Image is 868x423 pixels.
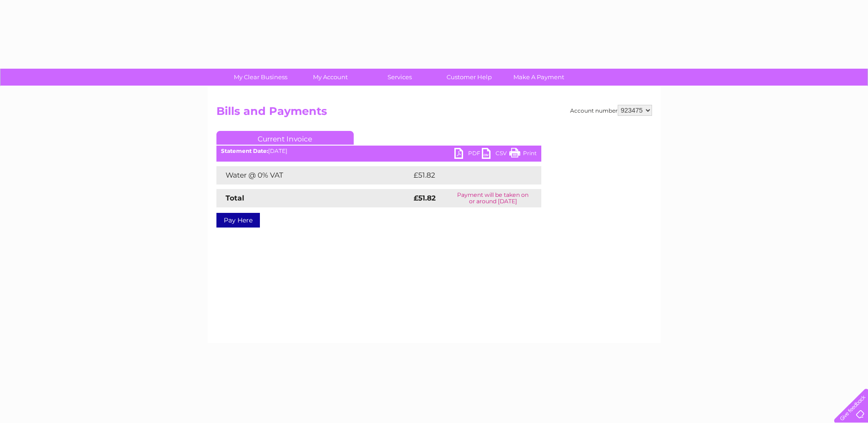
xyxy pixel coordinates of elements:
a: Print [509,148,537,161]
a: PDF [454,148,482,161]
div: Account number [570,105,652,116]
a: Pay Here [216,213,260,228]
td: Payment will be taken on or around [DATE] [445,189,541,207]
strong: Total [226,194,244,202]
a: Customer Help [431,69,507,86]
td: Water @ 0% VAT [216,166,411,184]
a: Current Invoice [216,131,354,145]
a: Services [362,69,437,86]
a: Make A Payment [501,69,577,86]
strong: £51.82 [414,194,436,202]
b: Statement Date: [221,147,268,154]
a: My Clear Business [223,69,298,86]
td: £51.82 [411,166,522,184]
a: CSV [482,148,509,161]
div: [DATE] [216,148,541,154]
a: My Account [292,69,368,86]
h2: Bills and Payments [216,105,652,122]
